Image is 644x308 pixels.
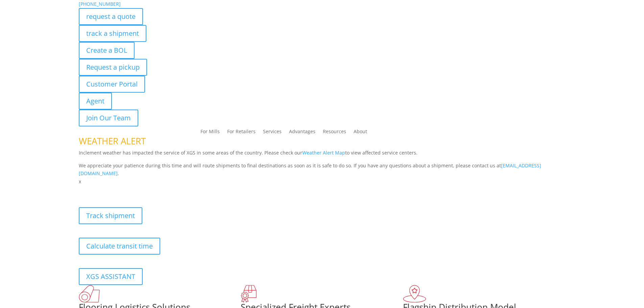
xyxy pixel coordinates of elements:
a: Agent [79,93,112,110]
a: About [354,129,367,137]
a: Join Our Team [79,110,138,126]
a: Advantages [289,129,315,137]
a: Track shipment [79,207,142,224]
a: [PHONE_NUMBER] [79,1,121,7]
a: Services [263,129,282,137]
a: Customer Portal [79,76,145,93]
b: Visibility, transparency, and control for your entire supply chain. [79,187,230,193]
a: Resources [323,129,346,137]
a: track a shipment [79,25,146,42]
a: request a quote [79,8,143,25]
a: Weather Alert Map [302,149,345,156]
a: XGS ASSISTANT [79,268,143,285]
a: Calculate transit time [79,238,160,255]
img: xgs-icon-total-supply-chain-intelligence-red [79,285,100,303]
img: xgs-icon-flagship-distribution-model-red [403,285,426,303]
a: Request a pickup [79,59,147,76]
a: For Mills [200,129,220,137]
a: Create a BOL [79,42,135,59]
p: Inclement weather has impacted the service of XGS in some areas of the country. Please check our ... [79,149,566,162]
img: xgs-icon-focused-on-flooring-red [241,285,257,303]
a: For Retailers [227,129,256,137]
span: WEATHER ALERT [79,135,146,147]
p: x [79,177,566,186]
p: We appreciate your patience during this time and will route shipments to final destinations as so... [79,162,566,178]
